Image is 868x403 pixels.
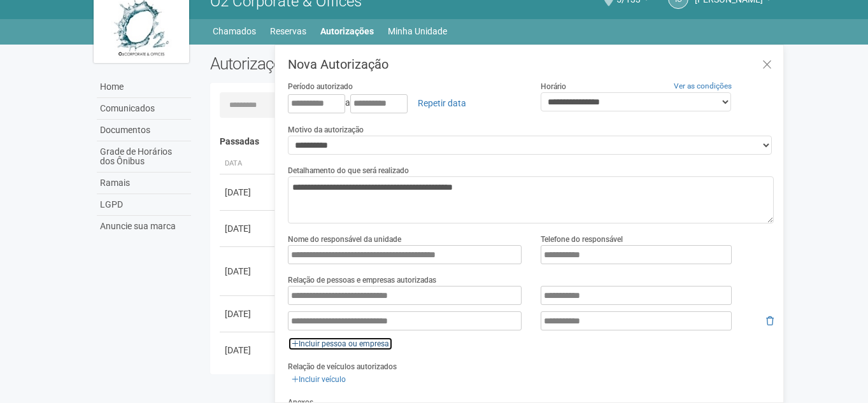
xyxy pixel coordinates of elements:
label: Relação de veículos autorizados [288,361,397,372]
a: Incluir veículo [288,372,350,386]
a: LGPD [97,194,191,216]
div: [DATE] [225,222,272,235]
a: Ver as condições [674,81,732,90]
h3: Nova Autorização [288,58,774,71]
div: [DATE] [225,265,272,278]
a: Repetir data [409,92,474,114]
label: Nome do responsável da unidade [288,234,401,245]
a: Comunicados [97,98,191,120]
h4: Passadas [220,137,765,146]
label: Detalhamento do que será realizado [288,165,409,176]
a: Minha Unidade [388,22,447,40]
label: Horário [541,81,566,92]
a: Grade de Horários dos Ônibus [97,141,191,173]
a: Documentos [97,120,191,141]
label: Período autorizado [288,81,353,92]
th: Data [220,153,277,174]
a: Home [97,76,191,98]
h2: Autorizações [210,54,483,73]
div: a [288,92,522,114]
a: Anuncie sua marca [97,216,191,237]
label: Telefone do responsável [541,234,623,245]
a: Autorizações [320,22,374,40]
a: Incluir pessoa ou empresa [288,337,393,351]
label: Relação de pessoas e empresas autorizadas [288,274,436,286]
div: [DATE] [225,186,272,199]
a: Chamados [213,22,256,40]
div: [DATE] [225,344,272,357]
i: Remover [766,316,774,325]
div: [DATE] [225,308,272,320]
a: Ramais [97,173,191,194]
label: Motivo da autorização [288,124,364,136]
a: Reservas [270,22,306,40]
